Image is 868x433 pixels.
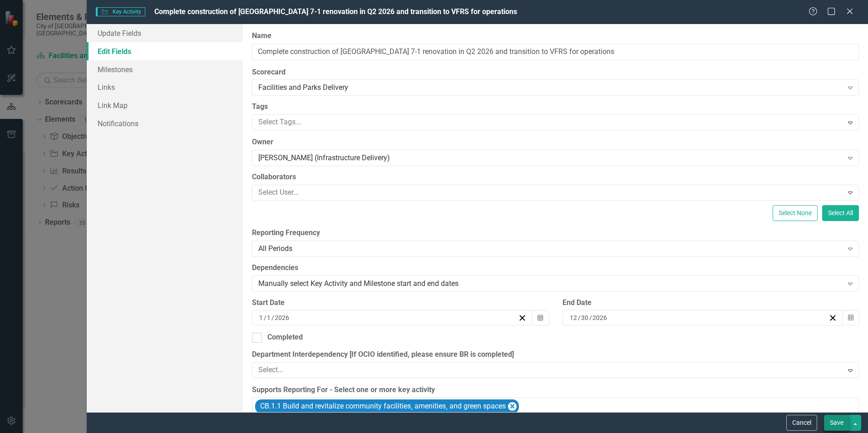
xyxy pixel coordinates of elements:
[258,243,843,254] div: All Periods
[252,172,859,182] label: Collaborators
[87,42,243,60] a: Edit Fields
[252,228,859,238] label: Reporting Frequency
[252,102,859,112] label: Tags
[257,400,507,413] div: CB.1.1 Build and revitalize community facilities¸ amenities¸ and green spaces
[87,60,243,79] a: Milestones
[252,298,548,308] div: Start Date
[87,78,243,96] a: Links
[258,153,843,163] div: [PERSON_NAME] (Infrastructure Delivery)
[87,24,243,42] a: Update Fields
[258,278,843,289] div: Manually select Key Activity and Milestone start and end dates
[264,314,266,322] span: /
[589,314,592,322] span: /
[271,314,274,322] span: /
[96,7,145,16] span: Key Activity
[252,349,859,360] label: Department Interdependency [If OCIO identified, please ensure BR is completed]
[252,67,859,78] label: Scorecard
[786,415,817,431] button: Cancel
[87,114,243,133] a: Notifications
[252,44,859,60] input: Key Activity Name
[508,402,517,411] div: Remove CB.1.1 Build and revitalize community facilities¸ amenities¸ and green spaces
[252,31,859,41] label: Name
[252,385,859,395] label: Supports Reporting For - Select one or more key activity
[822,205,859,221] button: Select All
[154,7,517,16] span: Complete construction of [GEOGRAPHIC_DATA] 7-1 renovation in Q2 2026 and transition to VFRS for o...
[252,137,859,148] label: Owner
[267,332,303,343] div: Completed
[773,205,818,221] button: Select None
[252,263,859,273] label: Dependencies
[578,314,581,322] span: /
[562,298,859,308] div: End Date
[824,415,849,431] button: Save
[258,83,843,93] div: Facilities and Parks Delivery
[87,96,243,114] a: Link Map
